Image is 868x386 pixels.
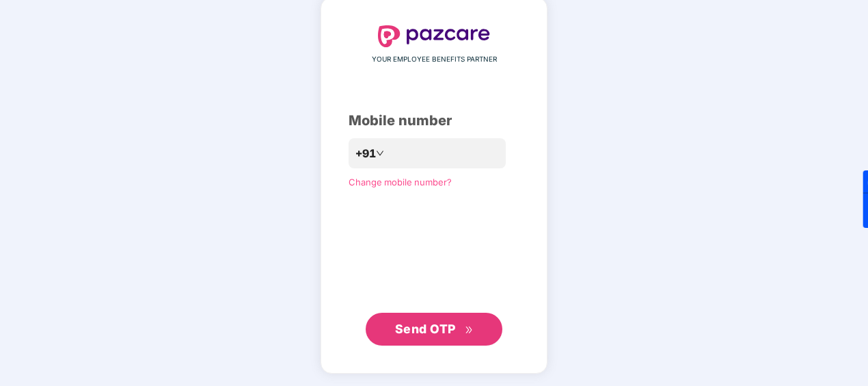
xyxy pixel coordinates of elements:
[372,54,497,65] span: YOUR EMPLOYEE BENEFITS PARTNER
[349,110,519,131] div: Mobile number
[355,145,376,162] span: +91
[465,326,474,335] span: double-right
[366,313,502,346] button: Send OTPdouble-right
[349,177,452,188] a: Change mobile number?
[395,322,456,336] span: Send OTP
[378,25,490,47] img: logo
[376,149,384,157] span: down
